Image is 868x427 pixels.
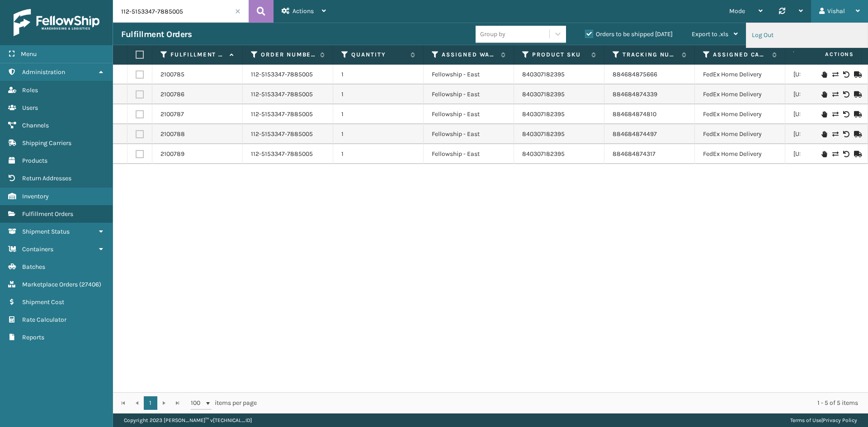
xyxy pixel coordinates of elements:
p: Copyright 2023 [PERSON_NAME]™ v [TECHNICAL_ID] [124,413,252,427]
span: Fulfillment Orders [22,210,73,218]
span: Administration [22,68,65,76]
a: Terms of Use [790,417,821,423]
span: Products [22,157,47,164]
i: Change shipping [832,131,838,137]
a: 884684874810 [613,110,656,118]
i: Void Label [843,131,849,137]
span: Batches [22,263,45,271]
label: Fulfillment Order Id [170,51,225,59]
a: 840307182395 [522,130,565,138]
a: Privacy Policy [823,417,857,423]
a: 2100788 [160,130,185,139]
span: Roles [22,86,38,94]
span: Mode [729,7,745,15]
td: 1 [333,144,424,164]
span: Export to .xls [692,30,728,38]
i: Mark as Shipped [854,71,859,78]
i: Void Label [843,111,849,117]
i: Mark as Shipped [854,91,859,98]
span: Actions [292,7,314,15]
a: 840307182395 [522,90,565,98]
span: Marketplace Orders [22,281,78,288]
td: Fellowship - East [424,104,514,124]
a: 112-5153347-7885005 [251,110,313,119]
label: Order Number [261,51,316,59]
span: Inventory [22,192,49,200]
a: 884684875666 [613,70,657,78]
a: 2100785 [160,70,184,79]
i: On Hold [821,111,827,117]
a: 840307182395 [522,150,565,158]
a: 2100789 [160,150,184,159]
i: Change shipping [832,111,838,117]
i: Mark as Shipped [854,131,859,137]
i: On Hold [821,91,827,98]
span: Reports [22,333,44,341]
i: On Hold [821,71,827,78]
img: logo [14,9,99,36]
a: 112-5153347-7885005 [251,70,313,79]
td: FedEx Home Delivery [695,144,785,164]
td: Fellowship - East [424,124,514,144]
a: 112-5153347-7885005 [251,90,313,99]
a: 884684874317 [613,150,656,158]
a: 840307182395 [522,70,565,78]
i: Change shipping [832,151,838,157]
label: Assigned Warehouse [442,51,496,59]
a: 112-5153347-7885005 [251,130,313,139]
span: items per page [191,396,257,410]
span: Menu [21,50,37,58]
label: Assigned Carrier Service [713,51,768,59]
i: Void Label [843,91,849,98]
i: Change shipping [832,91,838,98]
td: 1 [333,104,424,124]
div: | [790,413,857,427]
label: Quantity [351,51,406,59]
span: Actions [797,47,859,62]
h3: Fulfillment Orders [121,29,192,40]
td: FedEx Home Delivery [695,124,785,144]
a: 2100787 [160,110,184,119]
span: Rate Calculator [22,316,66,324]
td: FedEx Home Delivery [695,104,785,124]
i: Mark as Shipped [854,111,859,117]
span: Users [22,104,38,112]
i: Void Label [843,71,849,78]
div: Group by [480,29,505,39]
td: FedEx Home Delivery [695,84,785,104]
a: 2100786 [160,90,184,99]
i: Change shipping [832,71,838,78]
td: FedEx Home Delivery [695,65,785,84]
label: Orders to be shipped [DATE] [585,30,673,38]
label: Tracking Number [623,51,677,59]
a: 840307182395 [522,110,565,118]
span: Return Addresses [22,174,71,182]
td: Fellowship - East [424,65,514,84]
td: 1 [333,65,424,84]
span: Shipping Carriers [22,139,71,147]
div: 1 - 5 of 5 items [269,399,858,408]
i: On Hold [821,151,827,157]
td: Fellowship - East [424,144,514,164]
i: Void Label [843,151,849,157]
a: 112-5153347-7885005 [251,150,313,159]
span: Shipment Cost [22,298,64,306]
span: Containers [22,245,53,253]
span: ( 27406 ) [79,281,101,288]
td: Fellowship - East [424,84,514,104]
span: Channels [22,122,49,129]
span: 100 [191,399,204,408]
i: On Hold [821,131,827,137]
td: 1 [333,124,424,144]
li: Log Out [746,23,868,47]
span: Shipment Status [22,228,70,235]
a: 884684874497 [613,130,657,138]
a: 884684874339 [613,90,657,98]
i: Mark as Shipped [854,151,859,157]
a: 1 [144,396,157,410]
td: 1 [333,84,424,104]
label: Product SKU [532,51,587,59]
